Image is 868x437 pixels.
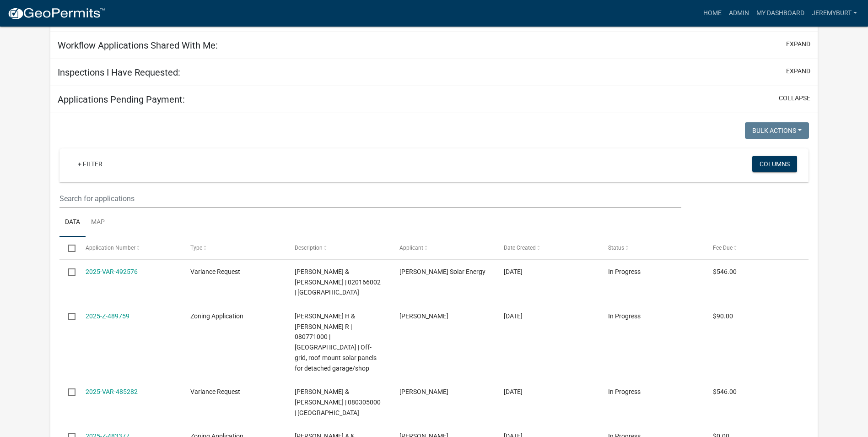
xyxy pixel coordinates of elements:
[725,5,753,22] a: Admin
[58,40,218,51] h5: Workflow Applications Shared With Me:
[779,93,810,103] button: collapse
[752,156,797,172] button: Columns
[58,94,185,105] h5: Applications Pending Payment:
[70,156,110,172] a: + Filter
[608,312,641,320] span: In Progress
[504,312,523,320] span: 10/08/2025
[608,388,641,395] span: In Progress
[608,268,641,275] span: In Progress
[182,237,286,259] datatable-header-cell: Type
[713,388,737,395] span: $546.00
[86,268,138,275] a: 2025-VAR-492576
[77,237,181,259] datatable-header-cell: Application Number
[286,237,390,259] datatable-header-cell: Description
[786,66,810,76] button: expand
[700,5,725,22] a: Home
[599,237,704,259] datatable-header-cell: Status
[495,237,599,259] datatable-header-cell: Date Created
[713,268,737,275] span: $546.00
[86,388,138,395] a: 2025-VAR-485282
[504,245,536,251] span: Date Created
[86,312,129,320] a: 2025-Z-489759
[295,268,381,296] span: KUSUMA,BENNY & SHAWNA BONNETT | 020166002 | Brownsville
[808,5,861,22] a: JeremyBurt
[190,312,243,320] span: Zoning Application
[59,189,681,208] input: Search for applications
[399,388,448,395] span: James Veglahn
[295,388,381,416] span: VEGLAHN,JAMES W & CHERYL | 080305000 | La Crescent
[399,268,485,275] span: Olson Solar Energy
[86,208,110,237] a: Map
[190,268,240,275] span: Variance Request
[713,312,733,320] span: $90.00
[399,312,448,320] span: Calvin H Pasvogel
[504,388,523,395] span: 09/29/2025
[608,245,624,251] span: Status
[390,237,495,259] datatable-header-cell: Applicant
[59,208,86,237] a: Data
[190,245,202,251] span: Type
[753,5,808,22] a: My Dashboard
[86,245,135,251] span: Application Number
[295,312,377,372] span: PASVOGEL,CALVIN H & ANN R | 080771000 | La Crescent | Off-grid, roof-mount solar panels for detac...
[59,237,77,259] datatable-header-cell: Select
[704,237,808,259] datatable-header-cell: Fee Due
[504,268,523,275] span: 10/14/2025
[745,122,809,139] button: Bulk Actions
[58,67,180,78] h5: Inspections I Have Requested:
[295,245,323,251] span: Description
[399,245,423,251] span: Applicant
[190,388,240,395] span: Variance Request
[713,245,733,251] span: Fee Due
[786,39,810,49] button: expand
